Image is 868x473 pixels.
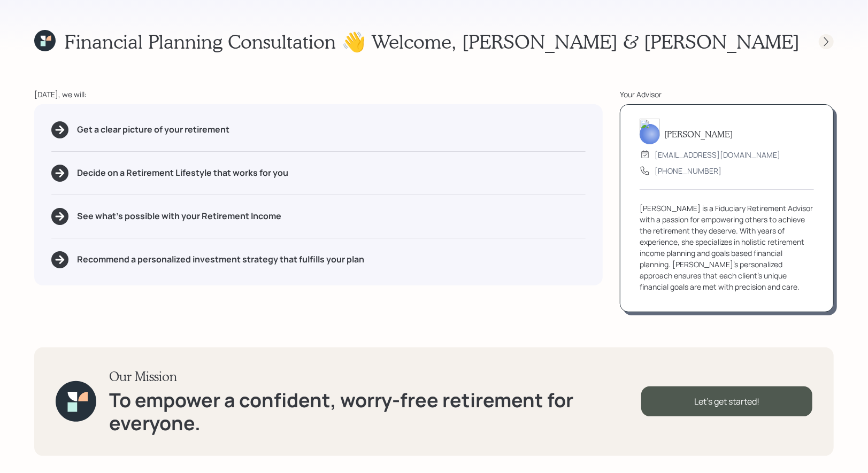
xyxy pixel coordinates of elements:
h1: Financial Planning Consultation [64,30,336,53]
div: [EMAIL_ADDRESS][DOMAIN_NAME] [655,149,780,160]
h5: See what's possible with your Retirement Income [77,211,281,221]
div: [PERSON_NAME] is a Fiduciary Retirement Advisor with a passion for empowering others to achieve t... [640,203,814,292]
h1: 👋 Welcome , [PERSON_NAME] & [PERSON_NAME] [342,30,800,53]
div: Your Advisor [620,89,834,100]
h3: Our Mission [109,369,641,384]
h5: Get a clear picture of your retirement [77,125,229,135]
div: [PHONE_NUMBER] [655,165,721,176]
h5: Decide on a Retirement Lifestyle that works for you [77,168,288,178]
h5: Recommend a personalized investment strategy that fulfills your plan [77,254,364,265]
h1: To empower a confident, worry-free retirement for everyone. [109,389,641,435]
img: treva-nostdahl-headshot.png [640,119,660,144]
h5: [PERSON_NAME] [664,129,733,139]
div: Let's get started! [641,386,812,416]
div: [DATE], we will: [34,89,603,100]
